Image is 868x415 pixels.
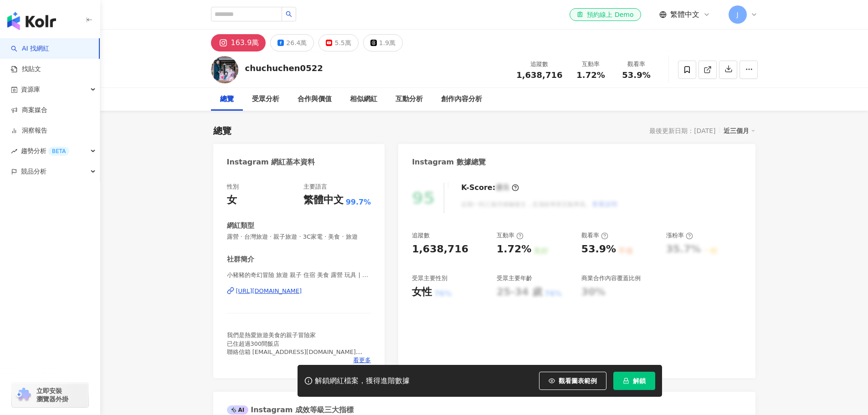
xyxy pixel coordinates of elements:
div: 互動分析 [395,94,423,105]
span: 看更多 [353,356,371,364]
div: AI [227,405,249,415]
span: 1,638,716 [516,70,562,80]
div: 163.9萬 [231,36,259,49]
img: chrome extension [15,388,32,402]
div: 總覽 [220,94,234,105]
div: 女性 [412,285,432,299]
span: 立即安裝 瀏覽器外掛 [36,387,68,403]
div: 社群簡介 [227,255,254,264]
div: 女 [227,193,237,207]
div: [URL][DOMAIN_NAME] [236,287,302,295]
div: 商業合作內容覆蓋比例 [581,274,641,282]
div: 漲粉率 [666,231,693,240]
span: 觀看圖表範例 [559,377,597,384]
button: 26.4萬 [270,34,314,51]
div: 1.72% [497,242,531,256]
button: 解鎖 [613,372,655,390]
div: 最後更新日期：[DATE] [649,127,715,134]
a: 預約線上 Demo [570,8,641,21]
div: 追蹤數 [412,231,430,240]
div: 近三個月 [724,125,755,137]
div: 互動率 [497,231,524,240]
div: 26.4萬 [286,36,307,49]
span: 資源庫 [21,79,40,100]
div: 觀看率 [581,231,608,240]
img: logo [7,12,56,30]
div: 互動率 [574,60,608,69]
div: 5.5萬 [334,36,351,49]
span: 1.72% [576,71,605,80]
a: searchAI 找網紅 [11,44,49,53]
div: 合作與價值 [298,94,332,105]
span: 99.7% [346,197,371,207]
div: 1.9萬 [379,36,395,49]
div: chuchuchen0522 [245,62,323,74]
div: 相似網紅 [350,94,377,105]
div: 53.9% [581,242,616,256]
span: lock [623,378,629,384]
div: 性別 [227,183,239,191]
div: 預約線上 Demo [577,10,633,19]
span: rise [11,148,17,154]
div: 主要語言 [303,183,327,191]
div: 繁體中文 [303,193,344,207]
div: K-Score : [461,183,519,193]
span: J [736,10,738,20]
div: 1,638,716 [412,242,468,256]
div: 受眾主要年齡 [497,274,532,282]
div: 受眾主要性別 [412,274,447,282]
img: KOL Avatar [211,56,238,83]
button: 1.9萬 [363,34,403,51]
span: 小豬豬的奇幻冒險 旅遊 親子 住宿 美食 露營 玩具 | chuchuchen0522 [227,271,371,279]
div: 受眾分析 [252,94,279,105]
span: 競品分析 [21,161,46,182]
div: 追蹤數 [516,60,562,69]
a: 商案媒合 [11,106,47,115]
div: 觀看率 [619,60,654,69]
a: chrome extension立即安裝 瀏覽器外掛 [12,383,88,407]
span: 趨勢分析 [21,141,69,161]
div: Instagram 成效等級三大指標 [227,405,354,415]
div: 解鎖網紅檔案，獲得進階數據 [315,376,410,386]
a: 洞察報告 [11,126,47,135]
button: 觀看圖表範例 [539,372,606,390]
div: 創作內容分析 [441,94,482,105]
a: [URL][DOMAIN_NAME] [227,287,371,295]
button: 163.9萬 [211,34,266,51]
div: Instagram 數據總覽 [412,157,486,167]
span: 解鎖 [633,377,646,384]
span: 我們是熱愛旅遊美食的親子冒險家 已住超過300間飯店 聯絡信箱 [EMAIL_ADDRESS][DOMAIN_NAME] 週末放假喜歡帶小孩到處跑跳 每日更新介紹好吃好玩的給大家 女兒小豬豬九歲... [227,332,367,396]
span: search [286,11,292,17]
div: 總覽 [213,124,231,137]
button: 5.5萬 [318,34,358,51]
div: 網紅類型 [227,221,254,231]
span: 露營 · 台灣旅遊 · 親子旅遊 · 3C家電 · 美食 · 旅遊 [227,233,371,241]
span: 繁體中文 [670,10,699,20]
div: BETA [48,147,69,156]
span: 53.9% [622,71,650,80]
div: Instagram 網紅基本資料 [227,157,315,167]
a: 找貼文 [11,65,41,74]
